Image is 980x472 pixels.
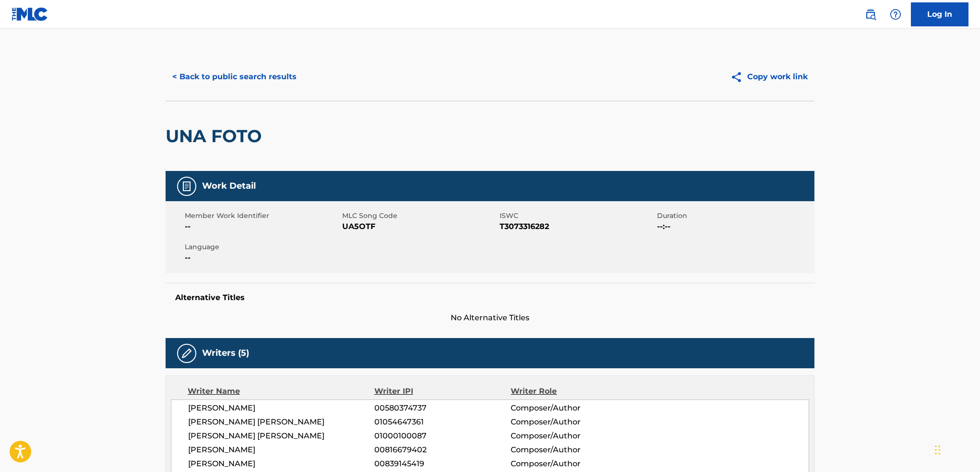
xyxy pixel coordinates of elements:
img: MLC Logo [12,7,48,21]
img: Work Detail [181,181,192,192]
span: Composer/Author [511,444,635,456]
h5: Writers (5) [202,348,249,359]
span: Language [185,242,340,252]
img: Copy work link [730,71,747,83]
span: T3073316282 [500,221,655,232]
div: Writer Name [188,386,374,397]
span: [PERSON_NAME] [PERSON_NAME] [188,430,374,442]
span: UA5OTF [342,221,497,232]
span: 01054647361 [374,416,511,428]
iframe: Chat Widget [932,426,980,472]
span: 01000100087 [374,430,511,442]
h2: UNA FOTO [166,125,266,147]
img: help [890,9,901,20]
div: Help [886,5,905,24]
button: < Back to public search results [166,65,303,89]
span: Member Work Identifier [185,211,340,221]
span: 00816679402 [374,444,511,456]
span: -- [185,252,340,264]
span: 00839145419 [374,458,511,470]
h5: Alternative Titles [175,293,805,303]
span: Composer/Author [511,430,635,442]
div: Writer Role [511,386,635,397]
span: No Alternative Titles [166,312,814,324]
span: Duration [657,211,812,221]
span: Composer/Author [511,416,635,428]
span: 00580374737 [374,402,511,414]
span: --:-- [657,221,812,232]
span: MLC Song Code [342,211,497,221]
span: ISWC [500,211,655,221]
div: Drag [935,436,941,464]
h5: Work Detail [202,181,256,192]
button: Copy work link [724,65,814,89]
span: Composer/Author [511,458,635,470]
span: [PERSON_NAME] [188,444,374,456]
img: Writers [181,348,192,359]
span: Composer/Author [511,402,635,414]
a: Log In [911,2,968,26]
a: Public Search [861,5,880,24]
div: Writer IPI [374,386,511,397]
span: [PERSON_NAME] [188,458,374,470]
span: -- [185,221,340,232]
img: search [865,9,876,20]
span: [PERSON_NAME] [188,402,374,414]
span: [PERSON_NAME] [PERSON_NAME] [188,416,374,428]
